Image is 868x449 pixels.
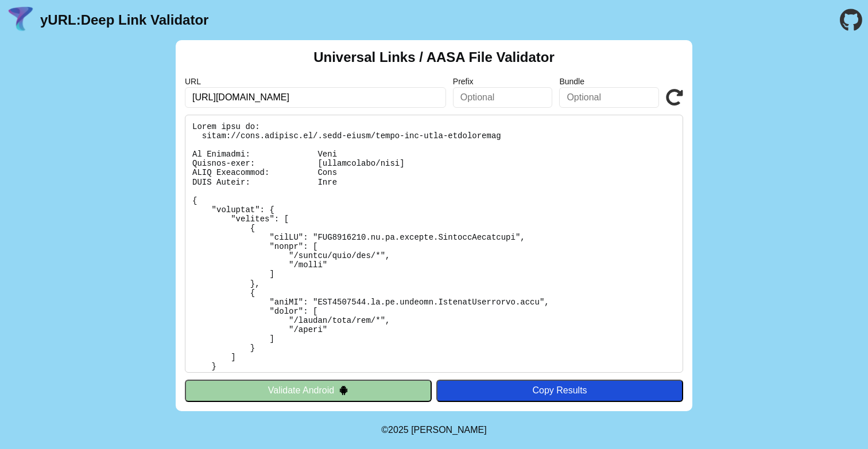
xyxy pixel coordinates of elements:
a: yURL:Deep Link Validator [40,12,208,28]
pre: Lorem ipsu do: sitam://cons.adipisc.el/.sedd-eiusm/tempo-inc-utla-etdoloremag Al Enimadmi: Veni Q... [185,115,683,373]
span: 2025 [388,425,409,435]
input: Optional [559,87,659,108]
label: Bundle [559,77,659,86]
input: Optional [453,87,553,108]
footer: © [381,411,486,449]
a: Michael Ibragimchayev's Personal Site [411,425,487,435]
input: Required [185,87,446,108]
div: Copy Results [442,385,677,396]
label: Prefix [453,77,553,86]
img: yURL Logo [6,5,36,35]
h2: Universal Links / AASA File Validator [313,49,555,65]
button: Validate Android [185,380,432,401]
button: Copy Results [436,380,683,401]
label: URL [185,77,446,86]
img: droidIcon.svg [339,385,348,395]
